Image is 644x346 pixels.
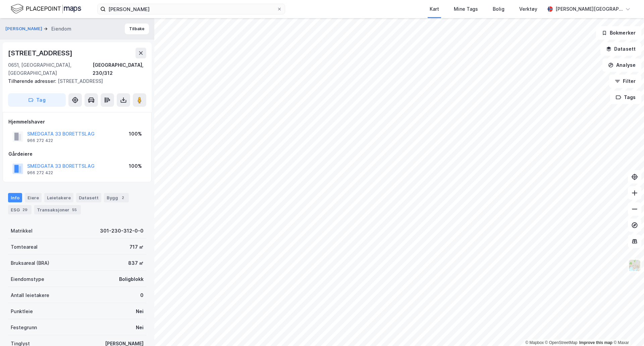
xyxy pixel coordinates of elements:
div: Kart [430,5,439,13]
button: [PERSON_NAME] [5,26,44,32]
div: Datasett [76,193,101,202]
div: Kontrollprogram for chat [610,314,644,346]
div: ESG [8,205,32,214]
div: 717 ㎡ [129,243,144,251]
div: Bruksareal (BRA) [11,259,49,267]
div: Boligblokk [119,275,144,283]
div: Info [8,193,22,202]
button: Tags [610,91,641,104]
div: [PERSON_NAME][GEOGRAPHIC_DATA] [555,5,623,13]
div: 0 [140,291,144,299]
div: Antall leietakere [11,291,49,299]
div: Matrikkel [11,227,33,235]
div: 0651, [GEOGRAPHIC_DATA], [GEOGRAPHIC_DATA] [8,61,93,77]
div: 837 ㎡ [128,259,144,267]
div: Tomteareal [11,243,38,251]
div: 2 [119,194,126,201]
img: logo.f888ab2527a4732fd821a326f86c7f29.svg [11,3,81,15]
a: OpenStreetMap [545,340,578,345]
div: Festegrunn [11,324,37,332]
div: Nei [136,307,144,315]
button: Datasett [600,42,641,56]
button: Filter [609,75,641,88]
a: Improve this map [579,340,612,345]
div: [STREET_ADDRESS] [8,48,74,58]
div: Eiendomstype [11,275,44,283]
div: Eiere [25,193,42,202]
div: Verktøy [519,5,537,13]
div: 55 [71,206,78,213]
a: Mapbox [525,340,544,345]
div: 966 272 422 [27,170,53,176]
div: Gårdeiere [8,150,146,158]
div: [STREET_ADDRESS] [8,77,141,85]
button: Tilbake [125,23,149,34]
div: Eiendom [51,25,71,33]
span: Tilhørende adresser: [8,78,58,84]
div: Punktleie [11,307,33,315]
div: Leietakere [44,193,73,202]
div: [GEOGRAPHIC_DATA], 230/312 [93,61,146,77]
button: Tag [8,93,66,107]
img: Z [628,259,641,272]
div: Transaksjoner [34,205,81,214]
input: Søk på adresse, matrikkel, gårdeiere, leietakere eller personer [106,4,277,14]
div: Hjemmelshaver [8,118,146,126]
div: Nei [136,324,144,332]
div: 301-230-312-0-0 [100,227,144,235]
div: Bygg [104,193,129,202]
button: Analyse [602,58,641,72]
div: Bolig [493,5,504,13]
div: 100% [129,162,142,170]
div: Mine Tags [454,5,478,13]
div: 966 272 422 [27,138,53,143]
button: Bokmerker [596,26,641,40]
div: 100% [129,130,142,138]
iframe: Chat Widget [610,314,644,346]
div: 29 [21,206,29,213]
